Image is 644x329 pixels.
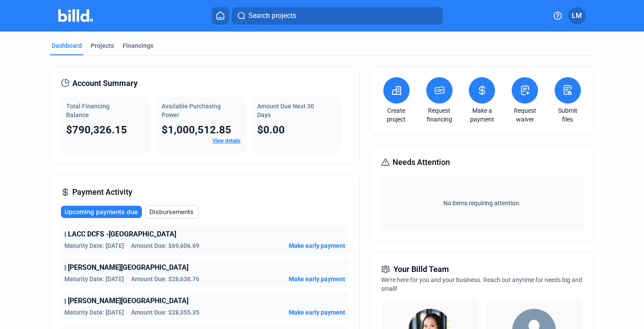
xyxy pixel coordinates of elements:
span: $1,000,512.85 [162,124,231,136]
span: Amount Due: $28,638.76 [131,275,199,283]
span: Amount Due: $28,355.35 [131,308,199,317]
span: Payment Activity [72,186,132,198]
button: LM [568,7,586,25]
span: [PERSON_NAME][GEOGRAPHIC_DATA] [68,262,188,273]
span: Disbursements [149,207,194,216]
button: Search projects [232,7,443,25]
span: Maturity Date: [DATE] [64,308,124,317]
span: Amount Due: $69,606.69 [131,241,199,250]
a: Request financing [424,106,455,124]
span: $0.00 [257,124,285,136]
span: LM [572,11,582,21]
span: Account Summary [72,77,138,89]
span: Total Financing Balance [66,103,110,118]
span: We're here for you and your business. Reach out anytime for needs big and small! [381,276,582,292]
span: LACC DCFS -[GEOGRAPHIC_DATA] [68,229,176,240]
button: Make early payment [289,241,345,250]
span: Maturity Date: [DATE] [64,275,124,283]
a: Submit files [552,106,583,124]
span: Maturity Date: [DATE] [64,241,124,250]
button: Disbursements [145,205,198,218]
span: Search projects [248,11,296,21]
span: Your Billd Team [393,263,449,275]
span: $790,326.15 [66,124,127,136]
button: Make early payment [289,308,345,317]
span: No items requiring attention. [385,199,580,207]
a: Create project [381,106,412,124]
a: Make a payment [467,106,497,124]
span: Available Purchasing Power [162,103,221,118]
button: Upcoming payments due [61,206,142,218]
span: Upcoming payments due [64,207,138,216]
span: Amount Due Next 30 Days [257,103,314,118]
button: Make early payment [289,275,345,283]
img: Billd Company Logo [58,9,93,22]
a: View details [212,138,241,144]
span: Needs Attention [393,156,450,168]
div: Financings [123,41,153,50]
div: Projects [91,41,114,50]
div: Dashboard [52,41,82,50]
a: Request waiver [510,106,540,124]
span: [PERSON_NAME][GEOGRAPHIC_DATA] [68,296,188,306]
